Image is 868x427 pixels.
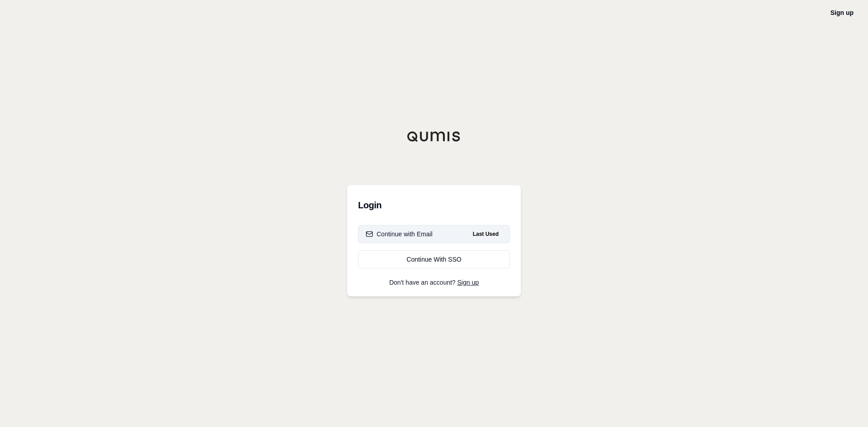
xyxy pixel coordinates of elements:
[358,225,510,243] button: Continue with EmailLast Used
[358,279,510,286] p: Don't have an account?
[366,255,502,264] div: Continue With SSO
[366,230,433,239] div: Continue with Email
[469,229,502,239] span: Last Used
[458,279,479,286] a: Sign up
[407,131,461,142] img: Qumis
[830,9,854,16] a: Sign up
[358,196,510,214] h3: Login
[358,250,510,268] a: Continue With SSO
